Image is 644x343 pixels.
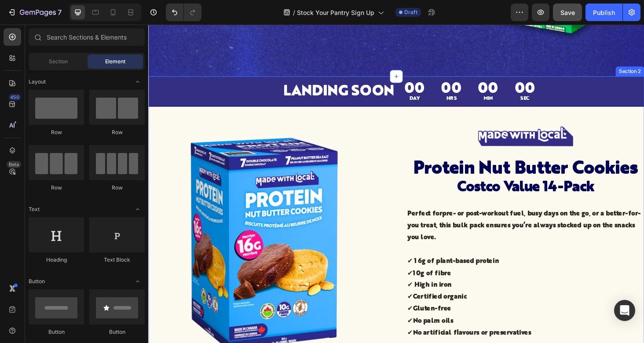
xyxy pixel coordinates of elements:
div: Row [89,184,145,192]
p: MIN [351,76,373,81]
strong: lant-based protein [311,248,373,255]
button: 7 [4,4,66,21]
div: Button [29,328,84,336]
div: 00 [273,61,294,76]
strong: No artificial flavours or preservatives [282,325,407,332]
div: Text Block [89,256,145,264]
strong: No palm oils [282,312,325,319]
p: SEC [390,76,412,81]
img: gempages_495692979957138568-eafe2aef-cb18-4191-bfde-4332a6e52d55.png [351,108,452,129]
input: Search Sections & Elements [29,28,145,46]
span: / [293,8,295,17]
span: Draft [404,8,417,16]
strong: 10g of fibre [282,261,322,268]
span: Stock Your Pantry Sign Up [297,8,374,17]
p: HRS [312,76,333,81]
span: Button [29,277,45,285]
h2: Protein Nut Butter Cookies [275,143,528,164]
p: ✔ 16g of p [276,246,527,259]
button: Save [553,4,582,21]
div: 00 [312,61,333,76]
div: Section 2 [499,46,526,54]
span: Toggle open [131,202,145,216]
p: ✔ ✔ [276,284,527,309]
strong: Certified organic [282,286,339,293]
span: Element [105,58,125,66]
div: Open Intercom Messenger [614,300,635,321]
span: Text [29,205,40,213]
div: Row [89,128,145,136]
div: Row [29,184,84,192]
div: 00 [351,61,373,76]
p: ✔ [276,259,527,271]
p: ✔ High in iron [276,271,527,284]
div: 450 [8,94,21,101]
p: Perfect for , this bulk pack ensures you’re always stocked up on the snacks you love. [276,195,527,233]
h2: Costco Value 14-Pack [275,164,528,182]
iframe: Design area [148,25,644,343]
div: Undo/Redo [166,4,201,21]
div: 00 [390,61,412,76]
div: Button [89,328,145,336]
span: Section [49,58,68,66]
p: DAY [273,76,294,81]
strong: Gluten-free [282,299,322,306]
span: Toggle open [131,274,145,288]
div: Publish [593,8,615,17]
span: Layout [29,78,46,86]
div: Beta [7,161,21,168]
span: Save [560,9,575,16]
div: Heading [29,256,84,264]
span: Toggle open [131,75,145,89]
div: Row [29,128,84,136]
strong: pre- or post-workout fuel, busy days on the go, or a better-for-you treat [276,198,524,218]
p: 7 [58,7,62,18]
button: Publish [585,4,622,21]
